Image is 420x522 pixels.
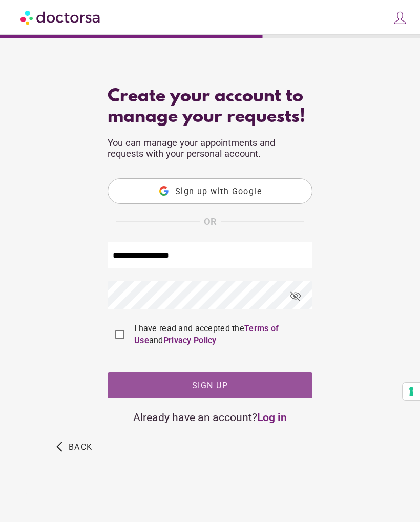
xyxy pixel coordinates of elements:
span: Sign up [192,381,228,390]
img: icons8-customer-100.png [393,11,407,25]
button: Sign up with Google [108,178,312,204]
span: visibility_off [282,282,309,310]
a: Log in [257,411,287,424]
img: Doctorsa.com [20,6,101,29]
button: arrow_back_ios Back [52,434,97,460]
label: I have read and accepted the and [132,323,312,346]
button: Your consent preferences for tracking technologies [403,383,420,400]
button: Sign up [108,372,312,398]
div: Create your account to manage your requests! [108,87,312,128]
span: Sign up with Google [175,186,262,196]
div: Already have an account? [108,411,312,424]
span: OR [204,214,217,229]
span: Back [69,442,93,452]
p: You can manage your appointments and requests with your personal account. [108,137,312,159]
a: Privacy Policy [163,336,217,345]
